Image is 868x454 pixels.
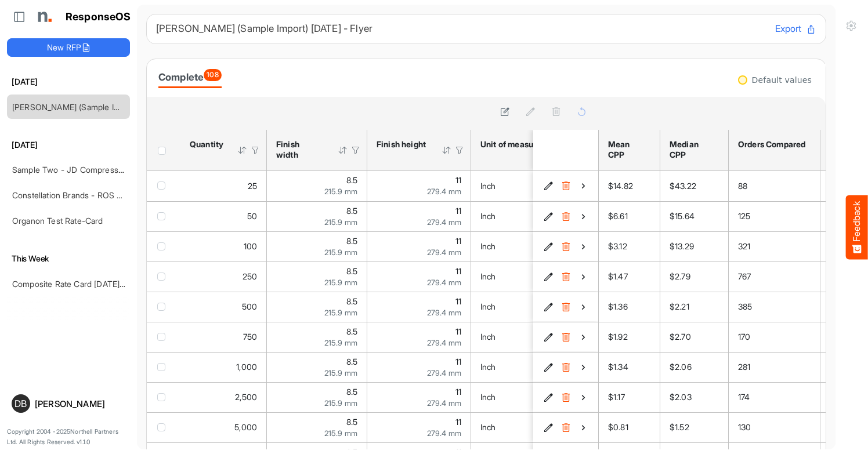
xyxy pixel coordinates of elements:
[250,145,261,155] div: Filter Icon
[367,201,471,231] td: 11 is template cell Column Header httpsnorthellcomontologiesmapping-rulesmeasurementhasfinishsize...
[670,211,695,221] span: $15.64
[660,201,729,231] td: $15.64 is template cell Column Header median-cpp
[577,180,589,192] button: View
[471,261,587,292] td: Inch is template cell Column Header httpsnorthellcomontologiesmapping-rulesmeasurementhasunitofme...
[660,412,729,442] td: $1.52 is template cell Column Header median-cpp
[367,261,471,292] td: 11 is template cell Column Header httpsnorthellcomontologiesmapping-rulesmeasurementhasfinishsize...
[267,292,367,322] td: 8.5 is template cell Column Header httpsnorthellcomontologiesmapping-rulesmeasurementhasfinishsiz...
[346,357,357,366] span: 8.5
[15,399,27,408] span: DB
[608,181,633,191] span: $14.82
[350,145,361,155] div: Filter Icon
[660,382,729,412] td: $2.03 is template cell Column Header median-cpp
[729,261,820,292] td: 767 is template cell Column Header orders-compared
[608,271,628,281] span: $1.47
[738,241,750,251] span: 321
[7,427,130,447] p: Copyright 2004 - 2025 Northell Partners Ltd. All Rights Reserved. v 1.1.0
[533,292,601,322] td: 5aacac0d-75e5-4ed8-a68e-01d62df215cf is template cell Column Header
[670,362,692,372] span: $2.06
[147,201,180,231] td: checkbox
[471,352,587,382] td: Inch is template cell Column Header httpsnorthellcomontologiesmapping-rulesmeasurementhasunitofme...
[324,278,357,287] span: 215.9 mm
[660,231,729,261] td: $13.29 is template cell Column Header median-cpp
[542,301,554,313] button: Edit
[775,21,816,37] button: Export
[670,422,689,432] span: $1.52
[660,292,729,322] td: $2.21 is template cell Column Header median-cpp
[242,302,257,311] span: 500
[367,292,471,322] td: 11 is template cell Column Header httpsnorthellcomontologiesmapping-rulesmeasurementhasfinishsize...
[346,236,357,246] span: 8.5
[542,180,554,192] button: Edit
[32,5,55,28] img: Northell
[324,248,357,257] span: 215.9 mm
[147,412,180,442] td: checkbox
[346,387,357,397] span: 8.5
[560,331,572,343] button: Delete
[542,422,554,433] button: Edit
[738,302,752,311] span: 385
[670,332,691,342] span: $2.70
[577,422,589,433] button: View
[608,362,628,372] span: $1.34
[729,171,820,201] td: 88 is template cell Column Header orders-compared
[599,292,660,322] td: $1.36 is template cell Column Header mean-cpp
[243,332,257,342] span: 750
[267,201,367,231] td: 8.5 is template cell Column Header httpsnorthellcomontologiesmapping-rulesmeasurementhasfinishsiz...
[670,302,689,311] span: $2.21
[455,326,461,336] span: 11
[608,332,628,342] span: $1.92
[738,211,750,221] span: 125
[147,130,180,170] th: Header checkbox
[267,322,367,352] td: 8.5 is template cell Column Header httpsnorthellcomontologiesmapping-rulesmeasurementhasfinishsiz...
[542,271,554,282] button: Edit
[180,292,267,322] td: 500 is template cell Column Header httpsnorthellcomontologiesmapping-rulesorderhasquantity
[660,261,729,292] td: $2.79 is template cell Column Header median-cpp
[608,211,628,221] span: $6.61
[533,261,601,292] td: dd924e79-fa19-4a3e-9421-ce6a5d5ecc2a is template cell Column Header
[147,352,180,382] td: checkbox
[729,382,820,412] td: 174 is template cell Column Header orders-compared
[533,201,601,231] td: fcadd062-55ae-4191-85b9-0d2567a40df8 is template cell Column Header
[427,248,461,257] span: 279.4 mm
[7,75,130,88] h6: [DATE]
[267,231,367,261] td: 8.5 is template cell Column Header httpsnorthellcomontologiesmapping-rulesmeasurementhasfinishsiz...
[729,201,820,231] td: 125 is template cell Column Header orders-compared
[180,412,267,442] td: 5000 is template cell Column Header httpsnorthellcomontologiesmapping-rulesorderhasquantity
[471,322,587,352] td: Inch is template cell Column Header httpsnorthellcomontologiesmapping-rulesmeasurementhasunitofme...
[542,361,554,373] button: Edit
[560,301,572,313] button: Delete
[35,399,125,408] div: [PERSON_NAME]
[427,368,461,377] span: 279.4 mm
[599,322,660,352] td: $1.92 is template cell Column Header mean-cpp
[276,139,323,160] div: Finish width
[204,69,221,81] span: 108
[608,139,647,160] div: Mean CPP
[738,332,750,342] span: 170
[542,331,554,343] button: Edit
[471,292,587,322] td: Inch is template cell Column Header httpsnorthellcomontologiesmapping-rulesmeasurementhasunitofme...
[729,292,820,322] td: 385 is template cell Column Header orders-compared
[235,392,257,402] span: 2,500
[471,231,587,261] td: Inch is template cell Column Header httpsnorthellcomontologiesmapping-rulesmeasurementhasunitofme...
[577,391,589,403] button: View
[455,357,461,366] span: 11
[542,210,554,222] button: Edit
[729,352,820,382] td: 281 is template cell Column Header orders-compared
[480,181,496,191] span: Inch
[729,412,820,442] td: 130 is template cell Column Header orders-compared
[244,241,257,251] span: 100
[738,181,747,191] span: 88
[670,271,690,281] span: $2.79
[577,210,589,222] button: View
[7,252,130,265] h6: This Week
[729,322,820,352] td: 170 is template cell Column Header orders-compared
[377,139,426,150] div: Finish height
[324,368,357,377] span: 215.9 mm
[560,391,572,403] button: Delete
[324,187,357,196] span: 215.9 mm
[267,171,367,201] td: 8.5 is template cell Column Header httpsnorthellcomontologiesmapping-rulesmeasurementhasfinishsiz...
[560,422,572,433] button: Delete
[577,241,589,252] button: View
[180,352,267,382] td: 1000 is template cell Column Header httpsnorthellcomontologiesmapping-rulesorderhasquantity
